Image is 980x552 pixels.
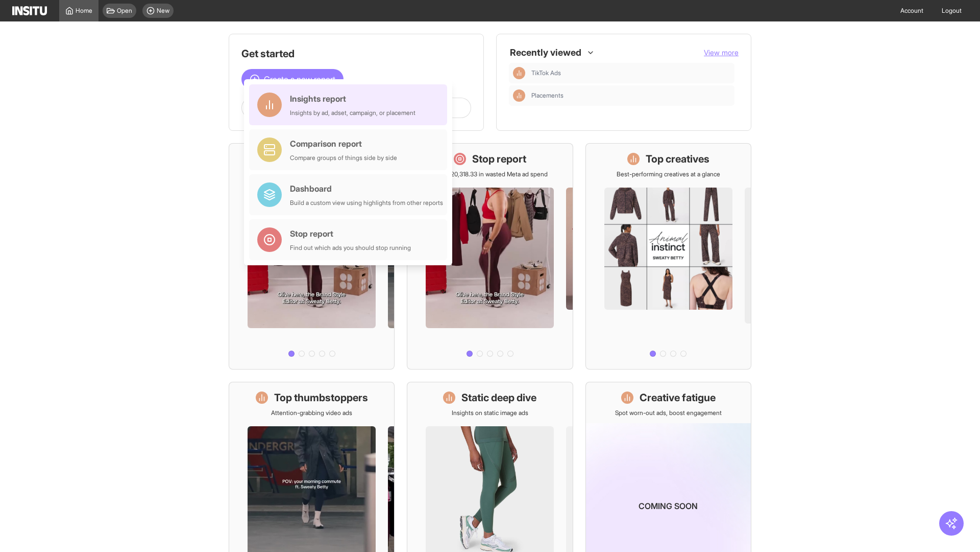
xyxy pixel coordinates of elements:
[290,137,397,150] div: Comparison report
[241,69,344,89] button: Create a new report
[271,409,352,417] p: Attention-grabbing video ads
[290,154,397,162] div: Compare groups of things side by side
[241,47,471,61] h1: Get started
[407,143,573,370] a: Stop reportSave £20,318.33 in wasted Meta ad spend
[704,48,739,57] span: View more
[617,170,720,178] p: Best-performing creatives at a glance
[531,91,563,100] span: Placements
[531,91,730,100] span: Placements
[117,7,132,15] span: Open
[704,48,739,58] button: View more
[585,143,751,370] a: Top creativesBest-performing creatives at a glance
[274,390,368,405] h1: Top thumbstoppers
[646,152,709,166] h1: Top creatives
[290,227,411,240] div: Stop report
[290,109,415,117] div: Insights by ad, adset, campaign, or placement
[513,67,525,79] div: Insights
[12,6,47,15] img: Logo
[229,143,395,370] a: What's live nowSee all active ads instantly
[513,89,525,102] div: Insights
[461,390,536,405] h1: Static deep dive
[531,69,730,77] span: TikTok Ads
[472,152,526,166] h1: Stop report
[157,7,169,15] span: New
[531,69,561,77] span: TikTok Ads
[432,170,548,178] p: Save £20,318.33 in wasted Meta ad spend
[290,182,443,195] div: Dashboard
[290,244,411,252] div: Find out which ads you should stop running
[264,73,335,85] span: Create a new report
[290,199,443,207] div: Build a custom view using highlights from other reports
[76,7,92,15] span: Home
[452,409,528,417] p: Insights on static image ads
[290,93,415,105] div: Insights report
